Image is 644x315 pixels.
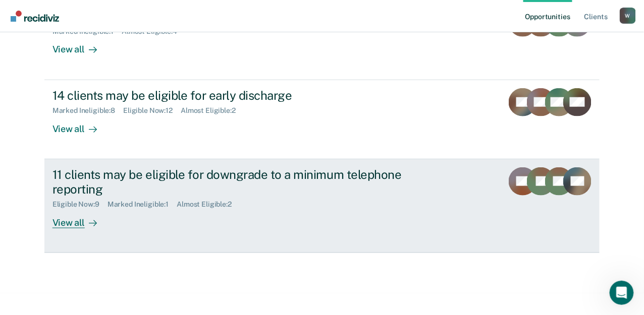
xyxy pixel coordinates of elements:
[181,106,244,115] div: Almost Eligible : 2
[620,8,636,24] div: W
[52,167,407,197] div: 11 clients may be eligible for downgrade to a minimum telephone reporting
[52,200,108,209] div: Eligible Now : 9
[52,209,109,228] div: View all
[52,36,109,55] div: View all
[610,281,634,305] iframe: Intercom live chat
[52,115,109,135] div: View all
[177,200,240,209] div: Almost Eligible : 2
[11,11,59,22] img: Recidiviz
[52,88,407,103] div: 14 clients may be eligible for early discharge
[44,80,600,159] a: 14 clients may be eligible for early dischargeMarked Ineligible:8Eligible Now:12Almost Eligible:2...
[123,106,181,115] div: Eligible Now : 12
[108,200,177,209] div: Marked Ineligible : 1
[44,159,600,253] a: 11 clients may be eligible for downgrade to a minimum telephone reportingEligible Now:9Marked Ine...
[620,8,636,24] button: Profile dropdown button
[52,106,123,115] div: Marked Ineligible : 8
